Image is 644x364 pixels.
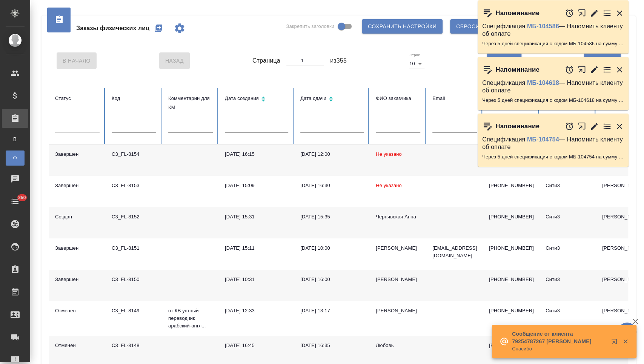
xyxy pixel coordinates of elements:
[607,334,625,352] button: Открыть в новой вкладке
[482,79,624,94] p: Спецификация — Напомнить клиенту об оплате
[362,19,443,34] button: Сохранить настройки
[527,136,559,143] a: МБ-104754
[225,342,288,349] div: [DATE] 16:45
[376,94,420,103] div: ФИО заказчика
[55,276,100,283] div: Завершен
[55,94,100,103] div: Статус
[489,342,533,349] p: [PHONE_NUMBER]
[286,23,334,30] span: Закрепить заголовки
[112,342,156,349] div: C3_FL-8148
[603,9,612,18] button: Перейти в todo
[512,330,606,345] p: Сообщение от клиента 79254787267 [PERSON_NAME]
[376,342,420,349] div: Любовь
[112,151,156,158] div: C3_FL-8154
[482,153,624,161] p: Через 5 дней спецификация с кодом МБ-104754 на сумму 3509.78 RUB будет просрочена
[603,122,612,131] button: Перейти в todo
[495,66,539,74] p: Напоминание
[149,19,168,37] button: Создать
[489,213,533,221] p: [PHONE_NUMBER]
[112,182,156,189] div: C3_FL-8153
[489,182,533,189] p: [PHONE_NUMBER]
[376,244,420,252] div: [PERSON_NAME]
[112,276,156,283] div: C3_FL-8150
[489,307,533,315] p: [PHONE_NUMBER]
[225,307,288,315] div: [DATE] 12:33
[225,151,288,158] div: [DATE] 16:15
[546,276,590,283] div: Сити3
[112,94,156,103] div: Код
[376,307,420,315] div: [PERSON_NAME]
[615,9,624,18] button: Закрыть
[330,56,347,65] span: из 355
[590,9,599,18] button: Редактировать
[565,122,574,131] button: Отложить
[376,151,402,157] span: Не указано
[495,9,539,17] p: Напоминание
[376,276,420,283] div: [PERSON_NAME]
[618,338,633,345] button: Закрыть
[578,61,586,78] button: Открыть в новой вкладке
[55,342,100,349] div: Отменен
[546,182,590,189] div: Сити3
[55,244,100,252] div: Завершен
[456,22,535,31] span: Сбросить все настройки
[300,342,364,349] div: [DATE] 16:35
[527,80,559,86] a: МБ-104618
[300,213,364,221] div: [DATE] 15:35
[225,276,288,283] div: [DATE] 10:31
[55,213,100,221] div: Создан
[9,154,21,162] span: Ф
[512,345,606,353] p: Спасибо
[300,307,364,315] div: [DATE] 13:17
[168,307,213,330] p: от КВ устный переводчик арабский-англ...
[168,94,213,112] div: Комментарии для КМ
[6,151,25,166] a: Ф
[618,323,636,341] button: 🙏
[482,23,624,38] p: Спецификация — Напомнить клиенту об оплате
[615,122,624,131] button: Закрыть
[368,22,437,31] span: Сохранить настройки
[432,244,477,260] p: [EMAIL_ADDRESS][DOMAIN_NAME]
[432,94,477,103] div: Email
[300,276,364,283] div: [DATE] 16:00
[376,213,420,221] div: Чернявская Анна
[590,65,599,74] button: Редактировать
[546,307,590,315] div: Сити3
[546,213,590,221] div: Сити3
[225,244,288,252] div: [DATE] 15:11
[55,151,100,158] div: Завершен
[2,192,28,211] a: 250
[225,182,288,189] div: [DATE] 15:09
[482,97,624,104] p: Через 5 дней спецификация с кодом МБ-104618 на сумму 22538.71 RUB будет просрочена
[409,53,420,57] label: Строк
[300,182,364,189] div: [DATE] 16:30
[112,307,156,315] div: C3_FL-8149
[495,123,539,130] p: Напоминание
[603,65,612,74] button: Перейти в todo
[225,94,288,105] div: Сортировка
[527,23,559,29] a: МБ-104586
[578,118,586,134] button: Открыть в новой вкладке
[578,5,586,21] button: Открыть в новой вкладке
[489,244,533,252] p: [PHONE_NUMBER]
[252,56,280,65] span: Страница
[590,122,599,131] button: Редактировать
[300,94,364,105] div: Сортировка
[225,213,288,221] div: [DATE] 15:31
[546,244,590,252] div: Сити3
[14,194,31,201] span: 250
[112,213,156,221] div: C3_FL-8152
[482,40,624,48] p: Через 5 дней спецификация с кодом МБ-104586 на сумму 8627.28 RUB будет просрочена
[565,65,574,74] button: Отложить
[565,9,574,18] button: Отложить
[615,65,624,74] button: Закрыть
[450,19,541,34] button: Сбросить все настройки
[409,58,424,69] div: 10
[55,182,100,189] div: Завершен
[376,183,402,188] span: Не указано
[482,136,624,151] p: Спецификация — Напомнить клиенту об оплате
[55,307,100,315] div: Отменен
[300,244,364,252] div: [DATE] 10:00
[489,276,533,283] p: [PHONE_NUMBER]
[9,135,21,143] span: В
